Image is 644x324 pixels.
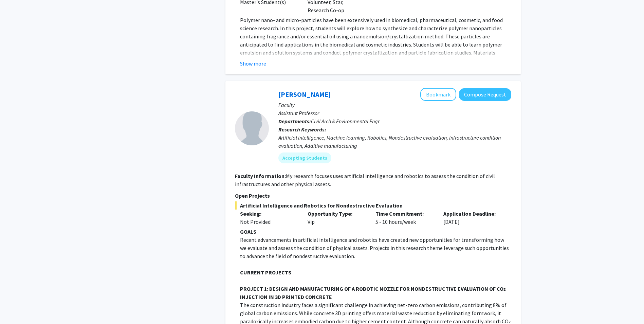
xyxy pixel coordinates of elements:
div: 5 - 10 hours/week [370,210,438,226]
p: Recent advancements in artificial intelligence and robotics have created new opportunities for tr... [240,236,511,260]
iframe: Chat [5,293,29,319]
a: [PERSON_NAME] [278,90,331,98]
fg-read-more: My research focuses uses artificial intelligence and robotics to assess the condition of civil in... [235,173,495,187]
div: Vip [302,210,370,226]
p: Time Commitment: [375,210,433,218]
div: Artificial intelligence, Machine learning, Robotics, Nondestructive evaluation, Infrastructure co... [278,133,511,150]
div: Not Provided [240,218,298,226]
p: Polymer nano- and micro-particles have been extensively used in biomedical, pharmaceutical, cosme... [240,16,511,65]
p: Opportunity Type: [308,210,365,218]
b: Faculty Information: [235,173,286,179]
b: Departments: [278,118,311,125]
button: Compose Request to Arvin Ebrahimkhanlou [459,88,511,101]
span: Civil Arch & Environmental Engr [311,118,380,125]
p: Faculty [278,101,511,109]
strong: PROJECT 1: DESIGN AND MANUFACTURING OF A ROBOTIC NOZZLE FOR NONDESTRUCTIVE EVALUATION OF CO₂ INJE... [240,285,505,300]
p: Seeking: [240,210,298,218]
div: [DATE] [438,210,506,226]
mat-chip: Accepting Students [278,152,331,163]
b: Research Keywords: [278,126,326,133]
strong: GOALS [240,228,256,235]
strong: CURRENT PROJECTS [240,269,291,276]
button: Add Arvin Ebrahimkhanlou to Bookmarks [420,88,456,101]
span: Artificial Intelligence and Robotics for Nondestructive Evaluation [235,201,511,210]
p: Assistant Professor [278,109,511,117]
p: Application Deadline: [443,210,501,218]
button: Show more [240,59,266,68]
p: Open Projects [235,192,511,200]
